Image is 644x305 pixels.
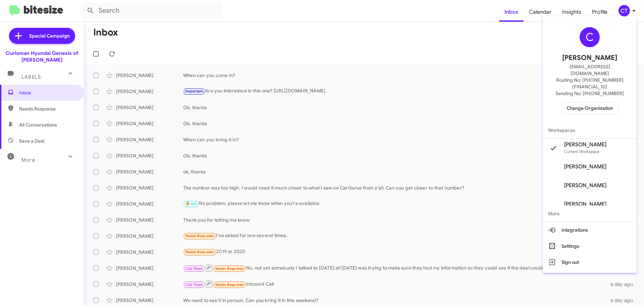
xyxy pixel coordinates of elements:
button: Change Organization [561,102,619,114]
button: Integrations [543,222,637,238]
span: [PERSON_NAME] [564,141,606,148]
span: [PERSON_NAME] [564,182,606,189]
span: [PERSON_NAME] [562,53,617,63]
span: Change Organization [567,102,613,114]
span: More [543,206,637,222]
button: Settings [543,238,637,254]
span: Current Workspace [564,149,599,154]
span: Workspaces [543,122,637,138]
span: Routing No: [PHONE_NUMBER][FINANCIAL_ID] [551,77,629,90]
button: Sign out [543,254,637,270]
span: [PERSON_NAME] [564,201,606,208]
div: C [580,27,600,47]
span: [PERSON_NAME] [564,163,606,170]
span: [EMAIL_ADDRESS][DOMAIN_NAME] [551,63,629,77]
span: Sending No: [PHONE_NUMBER] [555,90,624,97]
